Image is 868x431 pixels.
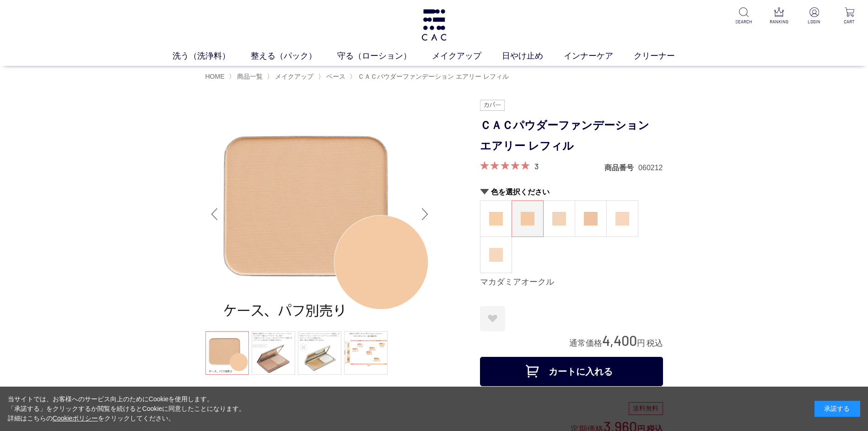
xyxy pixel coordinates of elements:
[173,50,251,62] a: 洗う（洗浄料）
[637,339,645,348] span: 円
[480,200,512,237] dl: ココナッツオークル
[356,73,509,80] a: ＣＡＣパウダーファンデーション エアリー レフィル
[569,339,602,348] span: 通常価格
[733,18,755,25] p: SEARCH
[324,73,345,80] a: ベース
[205,73,225,80] a: HOME
[251,50,337,62] a: 整える（パック）
[604,163,638,172] dt: 商品番号
[543,200,575,237] dl: ヘーゼルオークル
[575,201,606,237] a: アーモンドオークル
[838,18,861,25] p: CART
[237,73,263,80] span: 商品一覧
[229,72,265,81] li: 〉
[575,200,607,237] dl: アーモンドオークル
[502,50,564,62] a: 日やけ止め
[564,50,634,62] a: インナーケア
[521,212,534,226] img: マカダミアオークル
[273,73,313,80] a: メイクアップ
[318,72,348,81] li: 〉
[267,72,316,81] li: 〉
[416,196,434,232] div: Next slide
[584,212,598,226] img: アーモンドオークル
[607,201,638,237] a: ピーチアイボリー
[615,212,629,226] img: ピーチアイボリー
[480,115,663,156] h1: ＣＡＣパウダーファンデーション エアリー レフィル
[326,73,345,80] span: ベース
[53,415,98,422] a: Cookieポリシー
[814,401,860,417] div: 承諾する
[480,306,505,331] a: お気に入りに登録する
[350,72,511,81] li: 〉
[337,50,432,62] a: 守る（ローション）
[480,100,505,111] img: カバー
[275,73,313,80] span: メイクアップ
[480,237,512,273] dl: ピーチベージュ
[512,200,544,237] dl: マカダミアオークル
[489,212,503,226] img: ココナッツオークル
[733,7,755,25] a: SEARCH
[634,50,695,62] a: クリーナー
[205,100,434,329] img: ＣＡＣパウダーファンデーション エアリー レフィル マカダミアオークル
[552,212,566,226] img: ヘーゼルオークル
[544,201,575,237] a: ヘーゼルオークル
[489,248,503,262] img: ピーチベージュ
[534,161,539,171] a: 3
[803,7,825,25] a: LOGIN
[768,7,790,25] a: RANKING
[838,7,861,25] a: CART
[235,73,263,80] a: 商品一覧
[480,237,512,273] a: ピーチベージュ
[480,357,663,386] button: カートに入れる
[432,50,502,62] a: メイクアップ
[8,394,246,423] div: 当サイトでは、お客様へのサービス向上のためにCookieを使用します。 「承諾する」をクリックするか閲覧を続けるとCookieに同意したことになります。 詳細はこちらの をクリックしてください。
[205,196,224,232] div: Previous slide
[768,18,790,25] p: RANKING
[480,277,663,288] div: マカダミアオークル
[480,187,663,197] h2: 色を選択ください
[638,163,663,172] dd: 060212
[420,9,448,41] img: logo
[480,201,512,237] a: ココナッツオークル
[803,18,825,25] p: LOGIN
[647,339,663,348] span: 税込
[602,332,637,349] span: 4,400
[606,200,638,237] dl: ピーチアイボリー
[358,73,509,80] span: ＣＡＣパウダーファンデーション エアリー レフィル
